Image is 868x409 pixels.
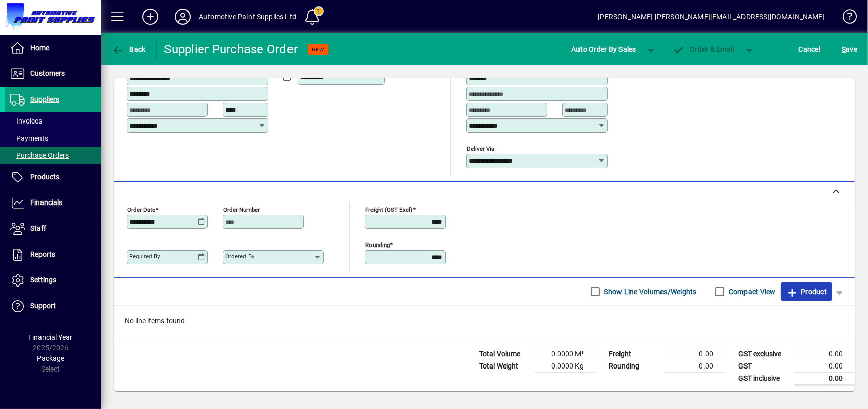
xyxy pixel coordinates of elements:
span: Payments [10,134,48,142]
mat-label: Order number [223,206,260,213]
span: Invoices [10,117,42,125]
span: ave [842,41,857,57]
a: Invoices [5,112,101,130]
td: 0.00 [665,360,725,372]
span: Cancel [799,41,821,57]
td: Total Volume [474,348,535,360]
td: 0.00 [665,348,725,360]
span: Products [30,173,59,181]
span: Package [37,354,64,362]
a: Settings [5,268,101,293]
td: 0.0000 M³ [535,348,596,360]
span: Staff [30,224,46,232]
span: Suppliers [30,95,59,103]
a: Home [5,35,101,61]
td: 0.0000 Kg [535,360,596,372]
span: S [842,45,846,53]
span: Customers [30,69,65,77]
button: Back [109,40,148,58]
div: No line items found [114,306,855,337]
mat-label: Required by [129,253,160,260]
td: GST inclusive [733,372,794,385]
span: Settings [30,276,56,284]
mat-label: Deliver via [467,145,494,152]
span: Financial Year [29,333,73,341]
span: Auto Order By Sales [571,41,636,57]
td: Total Weight [474,360,535,372]
span: Financials [30,198,62,207]
td: 0.00 [794,348,855,360]
a: Staff [5,216,101,241]
mat-label: Ordered by [225,253,254,260]
td: GST [733,360,794,372]
a: Knowledge Base [835,2,855,35]
button: Cancel [796,40,823,58]
div: [PERSON_NAME] [PERSON_NAME][EMAIL_ADDRESS][DOMAIN_NAME] [598,9,825,25]
a: Financials [5,190,101,216]
span: NEW [312,46,324,53]
a: Products [5,165,101,190]
app-page-header-button: Back [101,40,157,58]
span: Back [112,45,146,53]
button: Product [781,282,832,301]
a: Payments [5,130,101,147]
td: GST exclusive [733,348,794,360]
span: Support [30,302,56,310]
a: Purchase Orders [5,147,101,164]
span: Reports [30,250,55,258]
span: Order & Email [673,45,734,53]
mat-label: Freight (GST excl) [365,206,412,213]
button: Order & Email [668,40,739,58]
button: Save [839,40,860,58]
button: Profile [167,8,199,26]
div: Supplier Purchase Order [164,41,298,57]
a: Support [5,294,101,319]
span: Product [786,283,827,300]
td: 0.00 [794,360,855,372]
a: Customers [5,61,101,87]
span: Home [30,44,49,52]
td: Freight [604,348,665,360]
td: 0.00 [794,372,855,385]
td: Rounding [604,360,665,372]
mat-label: Order date [127,206,155,213]
mat-label: Rounding [365,241,390,248]
span: Purchase Orders [10,151,69,159]
div: Automotive Paint Supplies Ltd [199,9,296,25]
button: Add [134,8,167,26]
button: Auto Order By Sales [566,40,641,58]
label: Compact View [727,287,776,297]
a: Reports [5,242,101,267]
label: Show Line Volumes/Weights [602,287,697,297]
